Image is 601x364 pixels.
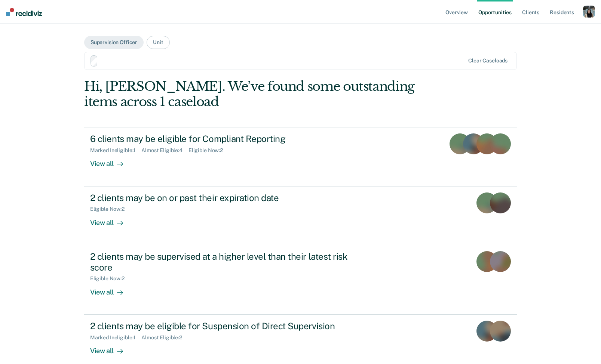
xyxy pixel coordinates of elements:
div: View all [90,340,132,355]
div: Marked Ineligible : 1 [90,147,141,154]
div: 2 clients may be on or past their expiration date [90,192,353,203]
div: View all [90,154,132,168]
div: 6 clients may be eligible for Compliant Reporting [90,133,353,144]
div: Almost Eligible : 2 [141,334,188,341]
div: Eligible Now : 2 [90,206,131,212]
div: Almost Eligible : 4 [141,147,188,154]
div: Eligible Now : 2 [90,275,131,282]
div: View all [90,212,132,227]
div: 2 clients may be supervised at a higher level than their latest risk score [90,251,353,273]
a: 2 clients may be on or past their expiration dateEligible Now:2View all [84,186,517,245]
a: 6 clients may be eligible for Compliant ReportingMarked Ineligible:1Almost Eligible:4Eligible Now... [84,127,517,186]
a: 2 clients may be supervised at a higher level than their latest risk scoreEligible Now:2View all [84,245,517,315]
div: Hi, [PERSON_NAME]. We’ve found some outstanding items across 1 caseload [84,79,430,109]
button: Unit [147,36,169,49]
div: 2 clients may be eligible for Suspension of Direct Supervision [90,321,353,331]
div: Clear caseloads [468,58,508,64]
img: Recidiviz [6,8,42,16]
button: Supervision Officer [84,36,144,49]
div: View all [90,282,132,296]
div: Marked Ineligible : 1 [90,334,141,341]
div: Eligible Now : 2 [188,147,229,154]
